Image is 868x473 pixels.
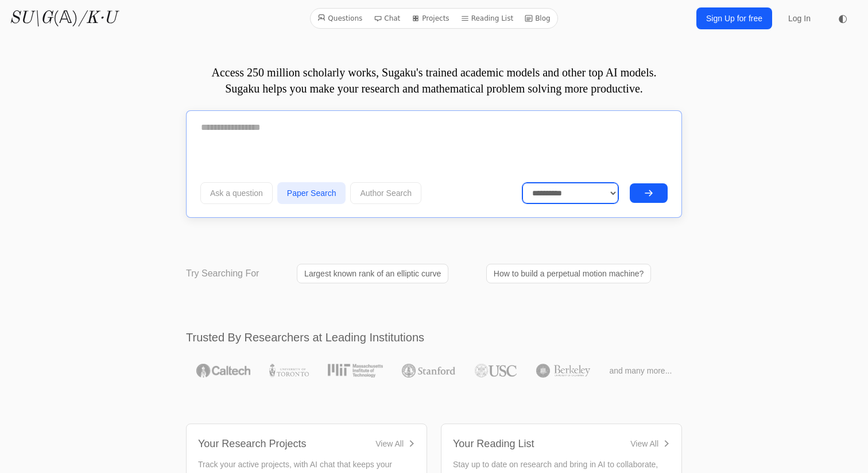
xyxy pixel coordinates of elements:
[375,438,415,449] a: View All
[520,11,555,26] a: Blog
[696,7,772,29] a: Sign Up for free
[277,182,346,204] button: Paper Search
[486,264,652,283] a: How to build a perpetual motion machine?
[456,11,518,26] a: Reading List
[200,182,273,204] button: Ask a question
[475,364,517,378] img: USC
[297,264,448,283] a: Largest known rank of an elliptic curve
[838,13,847,24] span: ◐
[407,11,454,26] a: Projects
[375,438,404,449] div: View All
[402,364,455,378] img: Stanford
[350,182,421,204] button: Author Search
[630,438,658,449] div: View All
[536,364,590,378] img: UC Berkeley
[313,11,367,26] a: Questions
[186,64,682,97] p: Access 250 million scholarly works, Sugaku's trained academic models and other top AI models. Sug...
[269,364,308,378] img: University of Toronto
[196,364,250,378] img: Caltech
[198,436,306,452] div: Your Research Projects
[630,438,670,449] a: View All
[9,10,53,27] i: SU\G
[831,7,854,30] button: ◐
[369,11,405,26] a: Chat
[9,8,117,29] a: SU\G(𝔸)/K·U
[781,8,817,29] a: Log In
[186,267,259,280] p: Try Searching For
[186,329,682,345] h2: Trusted By Researchers at Leading Institutions
[453,436,534,452] div: Your Reading List
[328,364,382,378] img: MIT
[78,10,117,27] i: /K·U
[609,365,672,376] span: and many more...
